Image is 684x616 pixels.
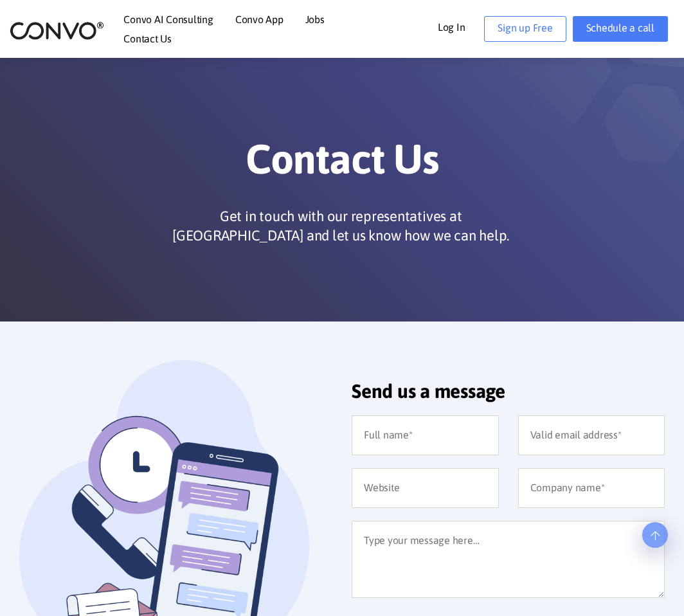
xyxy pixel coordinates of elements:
a: Convo AI Consulting [123,14,213,24]
input: Full name* [352,415,499,455]
img: logo_2.png [10,21,104,41]
input: Valid email address* [518,415,665,455]
a: Sign up Free [484,16,566,42]
a: Schedule a call [573,16,668,42]
a: Jobs [305,14,325,24]
h1: Contact Us [29,134,655,194]
input: Website [352,468,499,508]
input: Company name* [518,468,665,508]
a: Contact Us [123,33,172,44]
p: Get in touch with our representatives at [GEOGRAPHIC_DATA] and let us know how we can help. [167,206,514,245]
a: Log In [438,16,485,37]
h2: Send us a message [352,379,665,412]
a: Convo App [235,14,283,24]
